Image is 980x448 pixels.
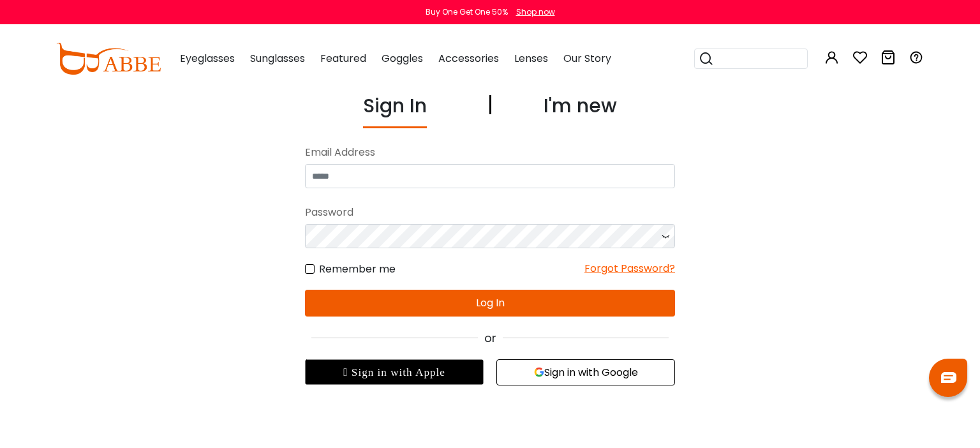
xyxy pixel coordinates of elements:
[305,201,675,224] div: Password
[438,51,499,66] span: Accessories
[584,261,675,277] div: Forgot Password?
[544,91,617,128] div: I'm new
[320,51,366,66] span: Featured
[496,359,675,385] button: Sign in with Google
[941,372,956,383] img: chat
[305,261,396,277] label: Remember me
[180,51,235,66] span: Eyeglasses
[305,359,484,385] div: Sign in with Apple
[56,43,161,75] img: abbeglasses.com
[510,6,555,17] a: Shop now
[305,329,675,347] div: or
[382,51,423,66] span: Goggles
[363,91,427,128] div: Sign In
[426,6,508,18] div: Buy One Get One 50%
[516,6,555,18] div: Shop now
[514,51,548,66] span: Lenses
[305,290,675,317] button: Log In
[563,51,611,66] span: Our Story
[250,51,305,66] span: Sunglasses
[305,141,675,164] div: Email Address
